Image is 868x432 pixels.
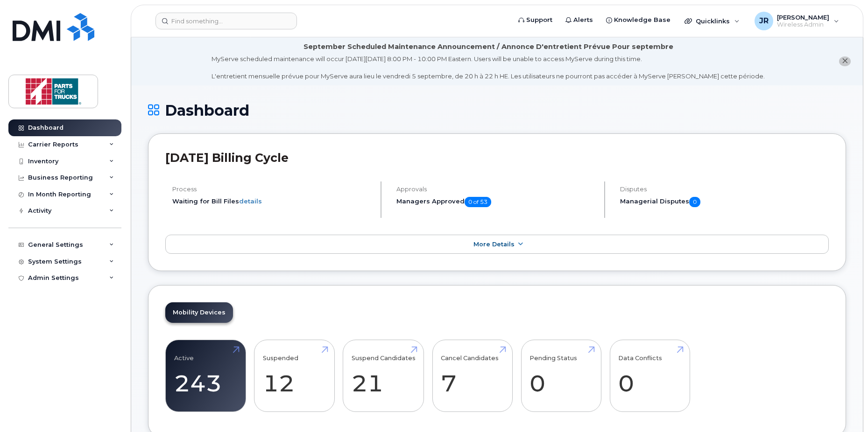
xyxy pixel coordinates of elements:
[165,151,829,165] h2: [DATE] Billing Cycle
[172,186,373,193] h4: Process
[473,241,515,248] span: More Details
[165,302,233,323] a: Mobility Devices
[396,197,597,207] h5: Managers Approved
[212,55,765,81] div: MyServe scheduled maintenance will occur [DATE][DATE] 8:00 PM - 10:00 PM Eastern. Users will be u...
[620,186,829,193] h4: Disputes
[618,345,681,407] a: Data Conflicts 0
[839,56,851,66] button: close notification
[174,345,237,407] a: Active 243
[239,197,262,205] a: details
[529,345,593,407] a: Pending Status 0
[352,345,416,407] a: Suspend Candidates 21
[396,186,597,193] h4: Approvals
[172,197,373,206] li: Waiting for Bill Files
[303,42,673,52] div: September Scheduled Maintenance Announcement / Annonce D'entretient Prévue Pour septembre
[441,345,504,407] a: Cancel Candidates 7
[465,197,491,207] span: 0 of 53
[689,197,700,207] span: 0
[620,197,829,207] h5: Managerial Disputes
[148,102,846,118] h1: Dashboard
[263,345,326,407] a: Suspended 12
